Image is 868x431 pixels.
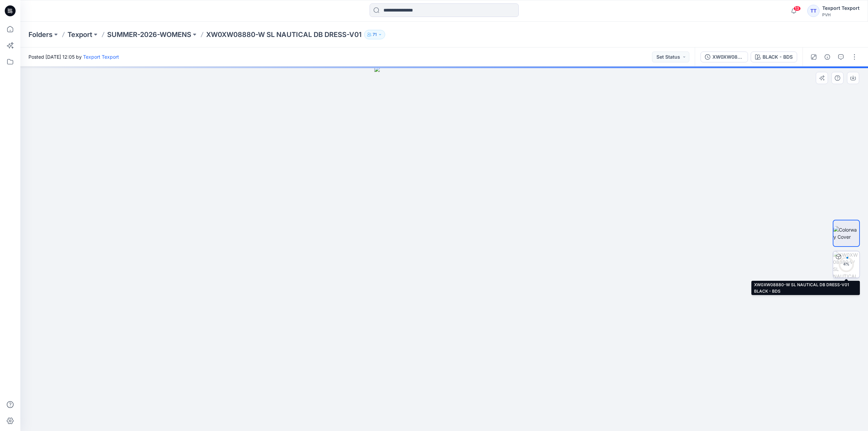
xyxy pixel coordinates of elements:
span: 13 [793,6,801,11]
button: BLACK - BDS [751,52,797,62]
span: Posted [DATE] 12:05 by [28,53,119,60]
div: TT [807,5,820,17]
img: eyJhbGciOiJIUzI1NiIsImtpZCI6IjAiLCJzbHQiOiJzZXMiLCJ0eXAiOiJKV1QifQ.eyJkYXRhIjp7InR5cGUiOiJzdG9yYW... [374,66,514,431]
button: 71 [364,30,385,39]
div: PVH [822,12,860,17]
a: Texport [67,30,92,39]
a: SUMMER-2026-WOMENS [107,30,191,39]
div: BLACK - BDS [763,53,793,61]
div: Texport Texport [822,4,860,12]
a: Folders [28,30,53,39]
img: XW0XW08880-W SL NAUTICAL DB DRESS-V01 BLACK - BDS [833,251,860,278]
p: 71 [373,31,377,38]
div: XW0XW08880-W SL NAUTICAL DB DRESS-V01 [712,53,744,61]
a: Texport Texport [83,54,119,60]
img: Colorway Cover [833,226,859,240]
button: Details [822,52,833,62]
div: 4 % [838,261,854,267]
button: XW0XW08880-W SL NAUTICAL DB DRESS-V01 [701,52,748,62]
p: XW0XW08880-W SL NAUTICAL DB DRESS-V01 [206,30,361,39]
